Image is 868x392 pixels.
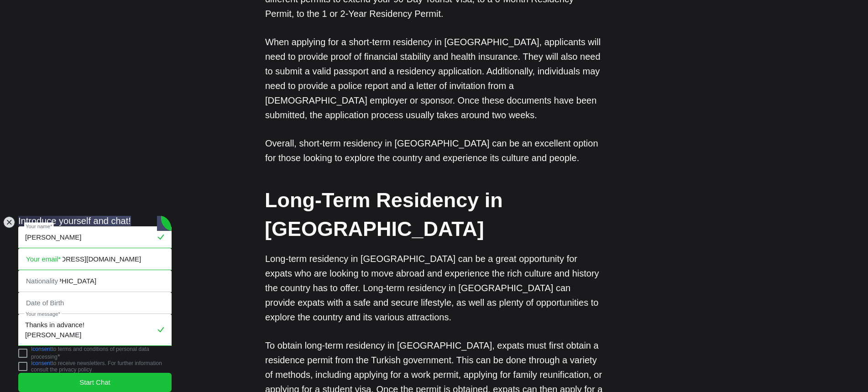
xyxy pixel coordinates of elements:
[19,293,171,314] input: YYYY-MM-DD
[32,360,52,366] a: consent
[265,251,603,324] p: Long-term residency in [GEOGRAPHIC_DATA] can be a great opportunity for expats who are looking to...
[265,35,603,122] p: When applying for a short-term residency in [GEOGRAPHIC_DATA], applicants will need to provide pr...
[265,186,602,243] h2: Long-Term Residency in [GEOGRAPHIC_DATA]
[31,360,162,373] jdiv: I to receive newsletters. For further information consult the privacy policy
[79,377,110,387] span: Start Chat
[32,346,52,352] a: consent
[31,346,149,360] jdiv: I to terms and conditions of personal data processing
[265,136,603,165] p: Overall, short-term residency in [GEOGRAPHIC_DATA] can be an excellent option for those looking t...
